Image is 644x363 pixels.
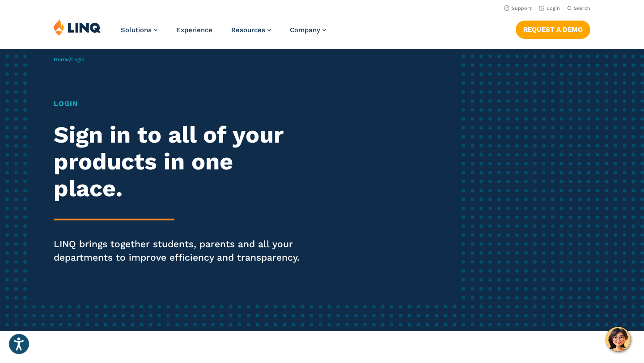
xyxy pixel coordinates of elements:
[121,19,326,48] nav: Primary Navigation
[574,5,590,11] span: Search
[231,26,271,34] a: Resources
[290,26,326,34] a: Company
[121,26,157,34] a: Solutions
[71,56,85,63] span: Login
[539,5,560,11] a: Login
[606,327,631,352] button: Hello, have a question? Let’s chat.
[54,237,302,264] p: LINQ brings together students, parents and all your departments to improve efficiency and transpa...
[231,26,265,34] span: Resources
[176,26,212,34] a: Experience
[504,5,532,11] a: Support
[54,56,69,63] a: Home
[54,56,85,63] span: /
[567,5,590,12] button: Open Search Bar
[54,122,302,202] h2: Sign in to all of your products in one place.
[516,21,590,38] a: Request a Demo
[121,26,152,34] span: Solutions
[290,26,320,34] span: Company
[516,19,590,38] nav: Button Navigation
[54,19,101,36] img: LINQ | K‑12 Software
[54,98,302,109] h1: Login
